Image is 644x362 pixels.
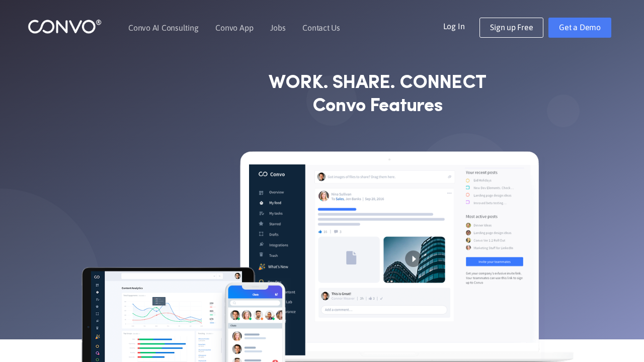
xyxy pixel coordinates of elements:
strong: WORK. SHARE. CONNECT Convo Features [269,72,486,118]
a: Convo App [215,24,253,32]
a: Sign up Free [479,18,543,38]
a: Contact Us [302,24,340,32]
a: Get a Demo [548,18,611,38]
a: Log In [443,18,480,34]
a: Convo AI Consulting [128,24,198,32]
img: logo_1.png [28,19,102,34]
a: Jobs [270,24,285,32]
